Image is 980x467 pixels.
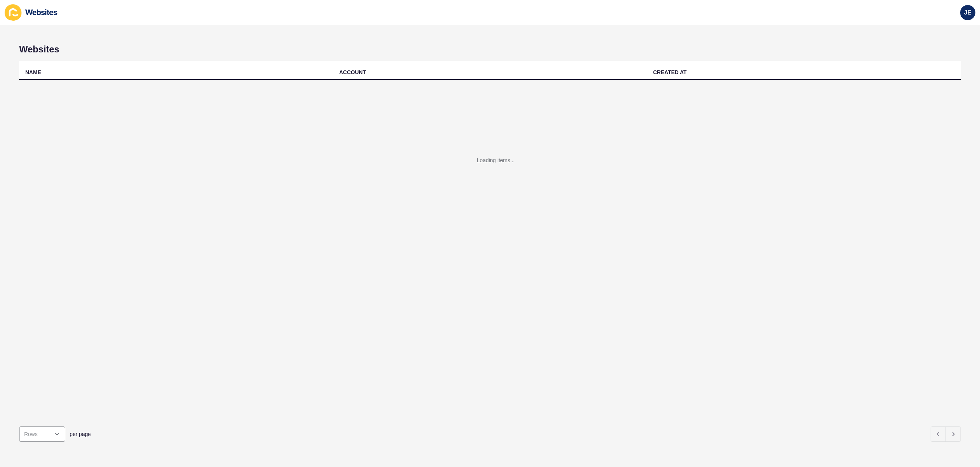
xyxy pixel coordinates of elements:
[477,156,515,164] div: Loading items...
[19,44,961,55] h1: Websites
[964,9,972,16] span: JE
[70,430,91,438] span: per page
[25,68,41,76] div: NAME
[653,68,687,76] div: CREATED AT
[339,68,366,76] div: ACCOUNT
[19,426,65,442] div: open menu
